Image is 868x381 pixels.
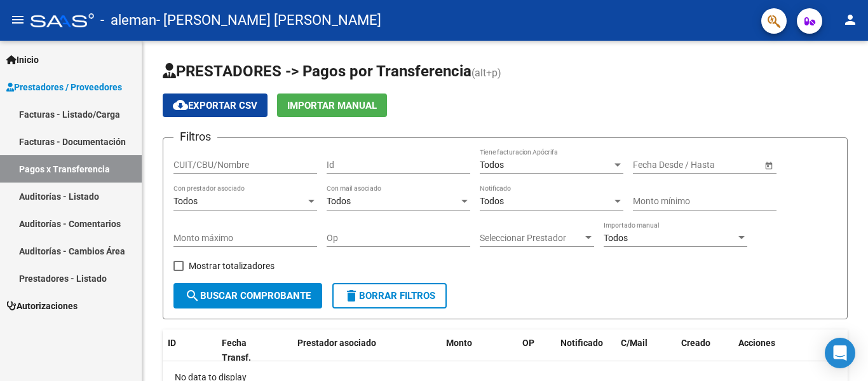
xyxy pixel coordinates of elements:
[604,233,628,243] span: Todos
[185,290,311,301] span: Buscar Comprobante
[344,290,435,301] span: Borrar Filtros
[292,329,441,371] datatable-header-cell: Prestador asociado
[517,329,555,371] datatable-header-cell: OP
[555,329,616,371] datatable-header-cell: Notificado
[441,329,517,371] datatable-header-cell: Monto
[327,196,351,206] span: Todos
[6,299,78,313] span: Autorizaciones
[222,338,251,363] span: Fecha Transf.
[560,338,603,348] span: Notificado
[277,94,387,117] button: Importar Manual
[163,94,268,117] button: Exportar CSV
[762,158,775,172] button: Open calendar
[217,329,274,371] datatable-header-cell: Fecha Transf.
[185,288,200,303] mat-icon: search
[10,12,25,27] mat-icon: menu
[480,233,583,244] span: Seleccionar Prestador
[173,100,257,111] span: Exportar CSV
[156,6,381,34] span: - [PERSON_NAME] [PERSON_NAME]
[173,283,322,308] button: Buscar Comprobante
[733,329,848,371] datatable-header-cell: Acciones
[446,338,472,348] span: Monto
[681,338,710,348] span: Creado
[163,329,217,371] datatable-header-cell: ID
[189,258,275,274] span: Mostrar totalizadores
[843,12,858,27] mat-icon: person
[621,338,648,348] span: C/Mail
[173,196,198,206] span: Todos
[738,338,775,348] span: Acciones
[168,338,176,348] span: ID
[522,338,534,348] span: OP
[100,6,156,34] span: - aleman
[676,329,733,371] datatable-header-cell: Creado
[173,97,188,113] mat-icon: cloud_download
[163,62,471,80] span: PRESTADORES -> Pagos por Transferencia
[690,160,752,170] input: Fecha fin
[6,53,39,67] span: Inicio
[825,338,855,368] div: Open Intercom Messenger
[332,283,447,308] button: Borrar Filtros
[480,160,504,170] span: Todos
[633,160,679,170] input: Fecha inicio
[287,100,377,111] span: Importar Manual
[173,128,217,146] h3: Filtros
[344,288,359,303] mat-icon: delete
[6,80,122,94] span: Prestadores / Proveedores
[297,338,376,348] span: Prestador asociado
[471,67,501,79] span: (alt+p)
[616,329,676,371] datatable-header-cell: C/Mail
[480,196,504,206] span: Todos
